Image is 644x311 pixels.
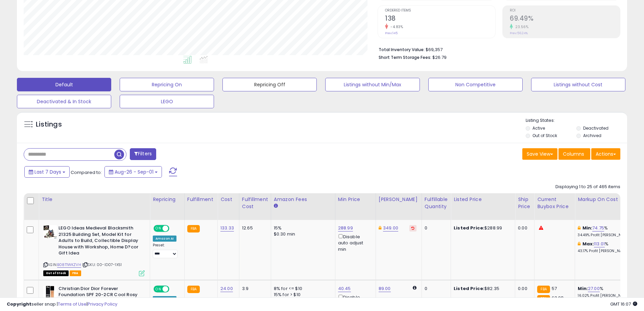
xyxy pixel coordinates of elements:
[526,117,627,124] p: Listing States:
[34,169,61,175] span: Last 7 Days
[43,270,69,276] span: All listings that are currently out of stock and unavailable for purchase on Amazon
[168,226,179,231] span: OFF
[583,133,601,138] label: Archived
[274,225,330,231] div: 15%
[71,169,102,176] span: Compared to:
[385,9,495,13] span: Ordered Items
[531,78,625,91] button: Listings without Cost
[532,125,545,131] label: Active
[592,225,604,231] a: 74.75
[425,196,448,210] div: Fulfillable Quantity
[7,301,117,308] div: seller snap | |
[187,286,200,293] small: FBA
[578,249,634,253] p: 43.17% Profit [PERSON_NAME]
[578,241,634,253] div: %
[385,15,495,24] h2: 138
[187,225,200,232] small: FBA
[274,286,330,292] div: 8% for <= $10
[578,286,634,298] div: %
[58,286,141,306] b: Christian Dior Dior Forever Foundation SPF 20-2CR Cool Rosy Foundation Women 1 oz
[518,196,531,210] div: Ship Price
[537,286,550,293] small: FBA
[274,203,278,209] small: Amazon Fees.
[168,286,179,292] span: OFF
[115,169,153,175] span: Aug-26 - Sep-01
[454,196,512,203] div: Listed Price
[522,148,557,160] button: Save View
[454,225,484,231] b: Listed Price:
[454,285,484,292] b: Listed Price:
[454,286,510,292] div: $82.35
[338,196,373,203] div: Min Price
[17,95,111,108] button: Deactivated & In Stock
[153,196,182,203] div: Repricing
[58,301,87,307] a: Terms of Use
[130,148,156,160] button: Filters
[7,301,31,307] strong: Copyright
[17,78,111,91] button: Default
[274,231,330,237] div: $0.30 min
[588,285,600,292] a: 27.00
[610,301,637,307] span: 2025-09-9 16:07 GMT
[88,301,117,307] a: Privacy Policy
[563,151,584,157] span: Columns
[154,286,163,292] span: ON
[104,166,162,178] button: Aug-26 - Sep-01
[153,236,176,242] div: Amazon AI
[532,133,557,138] label: Out of Stock
[222,78,317,91] button: Repricing Off
[24,166,70,178] button: Last 7 Days
[379,54,431,60] b: Short Term Storage Fees:
[432,54,447,61] span: $26.79
[120,95,214,108] button: LEGO
[338,225,353,231] a: 288.99
[582,225,593,231] b: Min:
[57,262,81,268] a: B08T1WKZVH
[220,285,233,292] a: 24.00
[153,243,179,258] div: Preset:
[582,241,594,247] b: Max:
[591,148,620,160] button: Actions
[379,285,391,292] a: 89.00
[338,285,351,292] a: 40.45
[388,24,403,29] small: -4.83%
[518,286,529,292] div: 0.00
[42,196,147,203] div: Title
[578,196,636,203] div: Markup on Cost
[220,196,236,203] div: Cost
[558,148,590,160] button: Columns
[578,225,634,238] div: %
[594,241,605,247] a: 113.01
[425,225,446,231] div: 0
[325,78,420,91] button: Listings without Min/Max
[379,45,615,53] li: $69,357
[154,226,163,231] span: ON
[187,196,215,203] div: Fulfillment
[120,78,214,91] button: Repricing On
[578,233,634,238] p: 34.49% Profit [PERSON_NAME]
[242,196,268,210] div: Fulfillment Cost
[537,196,572,210] div: Current Buybox Price
[379,47,425,52] b: Total Inventory Value:
[220,225,234,231] a: 133.33
[383,225,398,231] a: 349.00
[510,15,620,24] h2: 69.49%
[43,225,145,275] div: ASIN:
[82,262,122,267] span: | SKU: 00-ID07-1X51
[555,184,620,190] div: Displaying 1 to 25 of 465 items
[513,24,528,29] small: 23.56%
[425,286,446,292] div: 0
[510,31,528,35] small: Prev: 56.24%
[36,120,62,129] h5: Listings
[43,225,57,239] img: 51cypYY7j+L._SL40_.jpg
[552,285,557,292] span: 57
[575,193,639,220] th: The percentage added to the cost of goods (COGS) that forms the calculator for Min & Max prices.
[583,125,609,131] label: Deactivated
[70,270,81,276] span: FBA
[510,9,620,13] span: ROI
[379,196,419,203] div: [PERSON_NAME]
[58,225,141,258] b: LEGO Ideas Medieval Blacksmith 21325 Building Set, Model Kit for Adults to Build, Collectible Dis...
[578,285,588,292] b: Min:
[518,225,529,231] div: 0.00
[274,196,332,203] div: Amazon Fees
